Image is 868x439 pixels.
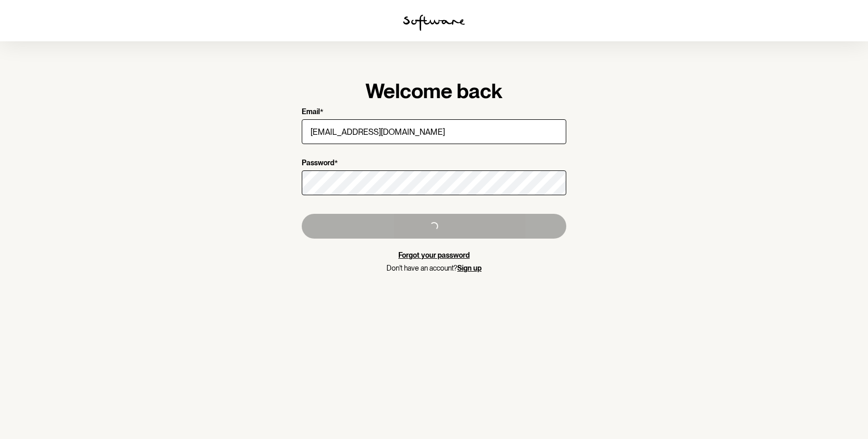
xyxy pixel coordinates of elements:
img: software logo [403,14,465,31]
p: Password [302,159,334,168]
h1: Welcome back [302,79,566,103]
a: Forgot your password [398,251,470,259]
p: Email [302,107,320,117]
a: Sign up [457,264,482,272]
p: Don't have an account? [302,264,566,273]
